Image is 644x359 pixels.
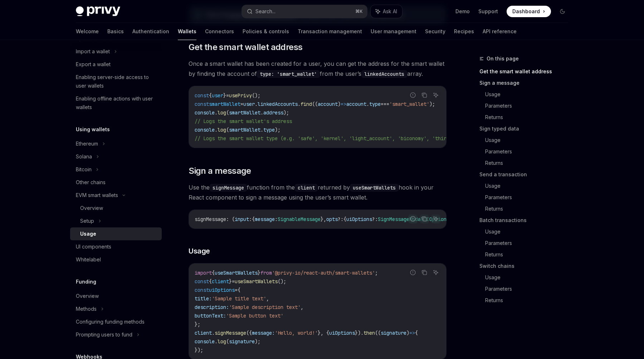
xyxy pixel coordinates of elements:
a: Demo [455,8,470,15]
code: client [295,184,318,192]
span: // Logs the smart wallet type (e.g. 'safe', 'kernel', 'light_account', 'biconomy', 'thirdweb', 'c... [195,135,535,142]
a: Export a wallet [70,58,162,71]
a: Usage [485,272,574,283]
a: API reference [483,23,517,40]
a: Dashboard [507,6,551,17]
span: ); [255,338,260,345]
span: ) [338,101,341,107]
span: console [195,338,215,345]
span: { [209,92,212,99]
span: (( [375,330,381,336]
span: account [346,101,366,107]
a: Overview [70,290,162,303]
span: find [301,101,312,107]
a: Parameters [485,100,574,112]
a: Policies & controls [243,23,289,40]
span: : [275,216,278,222]
button: Copy the contents from the code block [420,214,429,223]
span: Dashboard [512,8,540,15]
a: Welcome [76,23,99,40]
a: Usage [485,89,574,100]
a: User management [371,23,416,40]
a: Usage [70,227,162,240]
a: Parameters [485,192,574,203]
a: Usage [485,180,574,192]
span: ); [283,109,289,116]
a: Switch chains [479,260,574,272]
a: Enabling server-side access to user wallets [70,71,162,92]
a: Security [425,23,445,40]
span: from [260,270,272,276]
a: Returns [485,249,574,260]
div: Overview [80,204,103,212]
a: Whitelabel [70,253,162,266]
a: Enabling offline actions with user wallets [70,92,162,114]
div: Setup [80,217,94,225]
span: { [209,278,212,285]
span: } [223,92,226,99]
h5: Using wallets [76,125,110,134]
span: . [215,127,218,133]
a: Wallets [178,23,196,40]
span: : [249,216,252,222]
span: = [226,92,229,99]
span: }; [195,321,200,328]
span: message: [252,330,275,336]
span: ({ [246,330,252,336]
button: Ask AI [431,214,440,223]
span: 'Sample title text' [212,295,266,302]
span: const [195,92,209,99]
span: signMessage [215,330,246,336]
span: }, { [318,330,329,336]
div: Import a wallet [76,47,110,56]
span: signature [381,330,406,336]
button: Search...⌘K [242,5,367,18]
span: '@privy-io/react-auth/smart-wallets' [272,270,375,276]
div: UI components [76,242,111,251]
span: uiOptions [346,216,372,222]
button: Ask AI [431,90,440,100]
span: account [318,101,338,107]
span: smartWallet [229,109,260,116]
span: // Logs the smart wallet's address [195,118,292,124]
span: }). [355,330,364,336]
span: { [252,216,255,222]
span: user [243,101,255,107]
code: signMessage [210,184,247,192]
span: : ( [226,216,235,222]
span: { [212,270,215,276]
span: , [301,304,303,310]
span: console [195,127,215,133]
div: Search... [255,7,275,16]
span: type [263,127,275,133]
span: 'Sample description text' [229,304,301,310]
span: usePrivy [229,92,252,99]
code: type: 'smart_wallet' [257,70,320,78]
span: { [415,330,418,336]
div: Usage [80,230,96,238]
button: Report incorrect code [408,90,418,100]
span: ); [275,127,280,133]
span: log [218,338,226,345]
span: Once a smart wallet has been created for a user, you can get the address for the smart wallet by ... [189,59,447,79]
span: useSmartWallets [235,278,278,285]
span: { [238,287,240,293]
span: === [381,101,389,107]
span: smartWallet [209,101,240,107]
span: signature [229,338,255,345]
a: Parameters [485,283,574,295]
span: . [366,101,369,107]
span: uiOptions [209,287,235,293]
span: description: [195,304,229,310]
span: client [212,278,229,285]
div: Prompting users to fund [76,330,132,339]
span: . [212,330,215,336]
span: const [195,101,209,107]
span: Sign a message [189,165,251,177]
span: console [195,109,215,116]
span: useSmartWallets [215,270,258,276]
div: Solana [76,152,92,161]
a: Parameters [485,237,574,249]
code: useSmartWallets [350,184,399,192]
span: Usage [189,246,210,256]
